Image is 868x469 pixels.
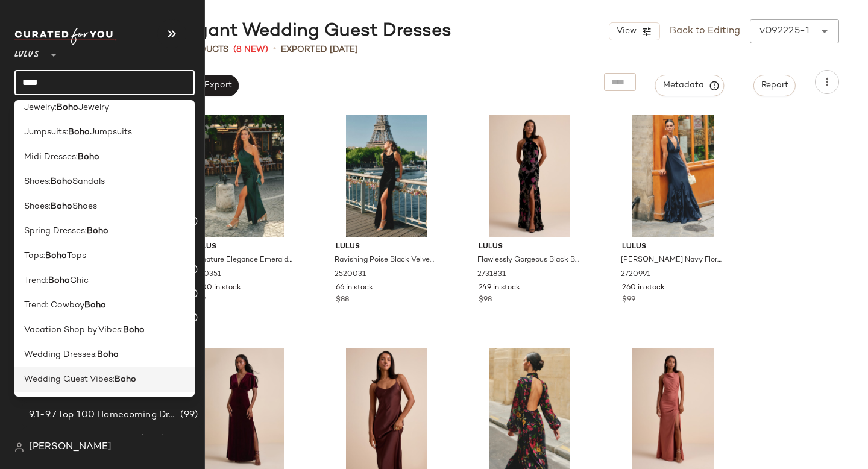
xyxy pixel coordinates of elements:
button: Report [753,75,796,96]
button: Export [196,75,239,96]
span: (99) [178,408,198,422]
span: (8 New) [233,43,268,56]
span: 2430351 [191,269,221,280]
span: $88 [336,295,349,306]
b: Boho [115,373,136,386]
span: Jumpsuits: [24,126,68,139]
b: Boho [87,225,108,238]
span: Jewelry [78,101,109,114]
span: Trend: Cowboy [24,299,84,312]
span: Export [203,81,231,90]
span: Wedding Dresses: [24,348,97,361]
span: Midi Dresses: [24,151,78,163]
span: Tops: [24,250,45,262]
span: Lulus [479,242,580,253]
span: [PERSON_NAME] Navy Floral Sleeveless Ruffled Maxi Dress [621,255,723,266]
p: Exported [DATE] [281,43,358,56]
span: 2720991 [621,269,650,280]
span: Lulus [14,41,39,63]
span: 9.1-9.7 Top 400 Products [29,432,137,446]
span: Jewelry: [24,101,57,114]
img: svg%3e [14,442,24,452]
span: 249 in stock [479,283,520,294]
span: Shoes [72,200,97,213]
span: Jumpsuits [90,126,132,139]
span: Trend: [24,274,48,287]
span: Metadata [662,80,717,91]
b: Boho [97,348,119,361]
span: Shoes: [24,200,51,213]
span: 2520031 [335,269,366,280]
b: Boho [123,324,145,336]
button: View [609,22,659,40]
span: [PERSON_NAME] [29,440,112,455]
span: Lulus [336,242,438,253]
span: Lulus [622,242,724,253]
b: Boho [51,200,72,213]
span: $99 [622,295,635,306]
span: Vacation Shop by Vibes: [24,324,123,336]
b: Boho [68,126,90,139]
b: Boho [48,274,70,287]
img: cfy_white_logo.C9jOOHJF.svg [14,28,117,45]
span: Tops [67,250,86,262]
span: Sandals [72,175,105,188]
span: Lulus [192,242,294,253]
button: Metadata [655,75,725,96]
span: View [615,27,636,36]
span: 2731831 [477,269,506,280]
span: Flawlessly Gorgeous Black Burnout Floral Halter Maxi Dress [477,255,579,266]
b: Boho [51,175,72,188]
a: Back to Editing [670,24,740,39]
span: Wedding Guest Vibes: [24,373,115,386]
span: Report [761,81,788,90]
b: Boho [57,101,78,114]
span: 260 in stock [622,283,665,294]
b: Boho [84,299,106,312]
span: Ravishing Poise Black Velvet Cowl Back Sleeveless Maxi Dress [335,255,436,266]
img: 13112101_2720991.jpg [612,115,734,237]
span: 9.1-9.7 Top 100 Homecoming Dresses [29,408,178,422]
span: Chic [70,274,89,287]
span: 66 in stock [336,283,373,294]
span: Shoes: [24,175,51,188]
b: Boho [45,250,67,262]
b: Boho [78,151,99,163]
span: (400) [137,432,165,446]
img: 13111841_2520031.jpg [326,115,447,237]
div: Dresses: Elegant Wedding Guest Dresses [77,19,451,43]
img: 2731831_02_front_2025-09-09.jpg [469,115,590,237]
span: 1000 in stock [192,283,241,294]
span: • [273,42,276,57]
div: v092225-1 [759,24,810,39]
span: Spring Dresses: [24,225,87,238]
span: Signature Elegance Emerald Satin One-Shoulder Maxi Dress [191,255,293,266]
span: $98 [479,295,492,306]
